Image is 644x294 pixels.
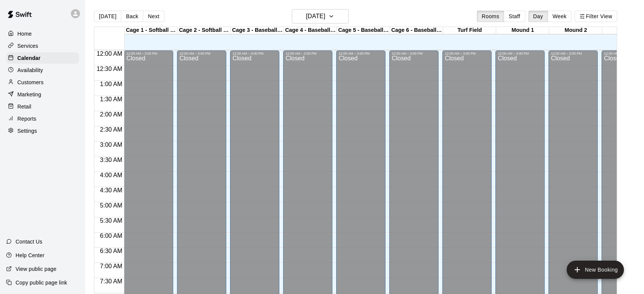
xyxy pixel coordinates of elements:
[306,11,325,22] h6: [DATE]
[179,52,224,55] div: 12:00 AM – 3:00 PM
[17,66,43,74] p: Availability
[292,9,349,24] button: [DATE]
[6,113,79,124] a: Reports
[6,40,79,52] a: Services
[548,11,572,22] button: Week
[143,11,164,22] button: Next
[98,278,124,285] span: 7:30 AM
[6,101,79,112] a: Retail
[390,27,443,34] div: Cage 6 - Baseball (Hack Attack Hand-fed Machine)
[567,261,624,279] button: add
[16,238,42,245] p: Contact Us
[98,202,124,209] span: 5:00 AM
[445,52,489,55] div: 12:00 AM – 3:00 PM
[16,279,67,286] p: Copy public page link
[232,52,277,55] div: 12:00 AM – 3:00 PM
[98,81,124,87] span: 1:00 AM
[98,233,124,239] span: 6:00 AM
[98,96,124,102] span: 1:30 AM
[477,11,504,22] button: Rooms
[6,64,79,76] a: Availability
[6,28,79,39] a: Home
[125,27,178,34] div: Cage 1 - Softball (Hack Attack)
[98,263,124,269] span: 7:00 AM
[95,50,124,57] span: 12:00 AM
[498,52,542,55] div: 12:00 AM – 3:00 PM
[17,103,31,110] p: Retail
[231,27,284,34] div: Cage 3 - Baseball (Triple Play)
[17,42,38,50] p: Services
[504,11,525,22] button: Staff
[94,11,121,22] button: [DATE]
[98,248,124,254] span: 6:30 AM
[98,172,124,178] span: 4:00 AM
[17,127,37,135] p: Settings
[575,11,617,22] button: Filter View
[98,157,124,163] span: 3:30 AM
[95,66,124,72] span: 12:30 AM
[17,91,41,98] p: Marketing
[16,252,44,259] p: Help Center
[98,126,124,133] span: 2:30 AM
[528,11,548,22] button: Day
[178,27,231,34] div: Cage 2 - Softball (Triple Play)
[496,27,549,34] div: Mound 1
[6,89,79,100] a: Marketing
[285,52,330,55] div: 12:00 AM – 3:00 PM
[338,52,383,55] div: 12:00 AM – 3:00 PM
[17,115,36,123] p: Reports
[98,141,124,148] span: 3:00 AM
[337,27,390,34] div: Cage 5 - Baseball (HitTrax)
[6,77,79,88] a: Customers
[6,125,79,137] a: Settings
[17,30,32,38] p: Home
[392,52,436,55] div: 12:00 AM – 3:00 PM
[443,27,496,34] div: Turf Field
[98,187,124,193] span: 4:30 AM
[98,111,124,118] span: 2:00 AM
[6,52,79,64] a: Calendar
[549,27,602,34] div: Mound 2
[16,265,56,273] p: View public page
[17,54,41,62] p: Calendar
[121,11,143,22] button: Back
[98,217,124,224] span: 5:30 AM
[284,27,337,34] div: Cage 4 - Baseball (Triple Play)
[17,79,44,86] p: Customers
[551,52,595,55] div: 12:00 AM – 3:00 PM
[126,52,171,55] div: 12:00 AM – 3:00 PM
